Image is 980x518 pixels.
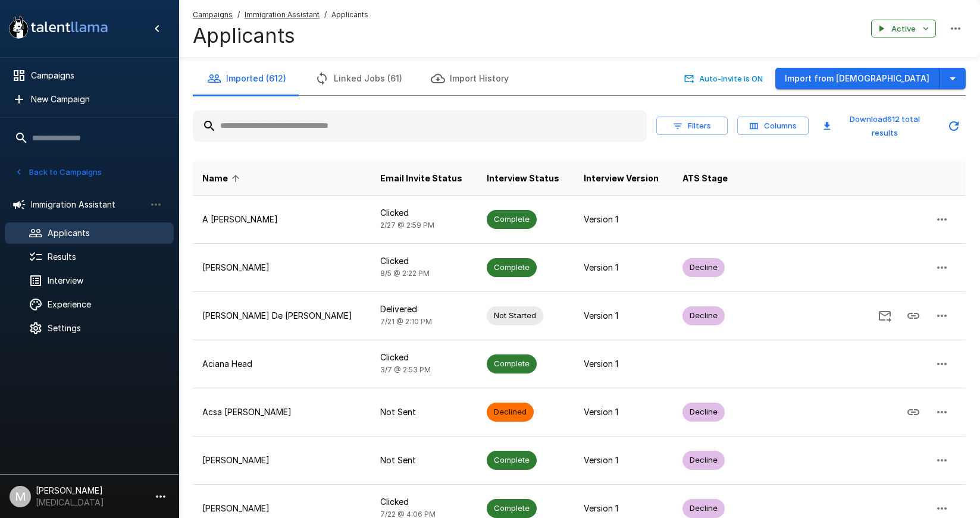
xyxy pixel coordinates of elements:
[331,9,368,21] span: Applicants
[584,454,663,466] p: Version 1
[487,262,537,273] span: Complete
[202,454,361,466] p: [PERSON_NAME]
[417,62,523,95] button: Import History
[380,255,468,267] p: Clicked
[487,358,537,369] span: Complete
[682,503,725,514] span: Decline
[193,23,368,48] h4: Applicants
[193,10,233,19] u: Campaigns
[487,214,537,225] span: Complete
[202,262,361,274] p: [PERSON_NAME]
[487,310,543,321] span: Not Started
[380,207,468,219] p: Clicked
[899,310,928,320] span: Copy Interview Link
[737,117,809,135] button: Columns
[380,406,468,418] p: Not Sent
[584,358,663,370] p: Version 1
[682,262,725,273] span: Decline
[380,365,431,374] span: 3/7 @ 2:53 PM
[584,310,663,322] p: Version 1
[682,406,725,417] span: Decline
[324,9,327,21] span: /
[202,406,361,418] p: Acsa [PERSON_NAME]
[584,262,663,274] p: Version 1
[942,114,966,138] button: Updated Today - 8:19 AM
[871,20,936,38] button: Active
[380,496,468,508] p: Clicked
[584,406,663,418] p: Version 1
[682,310,725,321] span: Decline
[380,317,432,326] span: 7/21 @ 2:10 PM
[202,310,361,322] p: [PERSON_NAME] De [PERSON_NAME]
[380,171,462,186] span: Email Invite Status
[682,70,766,88] button: Auto-Invite is ON
[818,110,937,142] button: Download612 total results
[487,503,537,514] span: Complete
[380,269,430,278] span: 8/5 @ 2:22 PM
[380,351,468,363] p: Clicked
[487,454,537,466] span: Complete
[202,171,243,186] span: Name
[202,358,361,370] p: Aciana Head
[380,221,434,230] span: 2/27 @ 2:59 PM
[380,303,468,315] p: Delivered
[245,10,320,19] u: Immigration Assistant
[682,171,728,186] span: ATS Stage
[682,454,725,466] span: Decline
[300,62,417,95] button: Linked Jobs (61)
[380,454,468,466] p: Not Sent
[487,406,534,417] span: Declined
[584,503,663,514] p: Version 1
[775,68,940,90] button: Import from [DEMOGRAPHIC_DATA]
[237,9,240,21] span: /
[202,214,361,225] p: A [PERSON_NAME]
[487,171,559,186] span: Interview Status
[871,310,899,320] span: Send Invitation
[656,117,728,135] button: Filters
[584,214,663,225] p: Version 1
[202,503,361,514] p: [PERSON_NAME]
[899,406,928,416] span: Copy Interview Link
[584,171,659,186] span: Interview Version
[193,62,300,95] button: Imported (612)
